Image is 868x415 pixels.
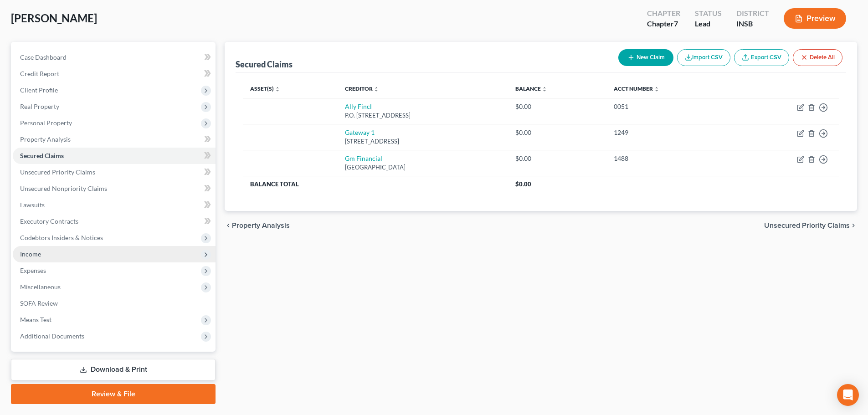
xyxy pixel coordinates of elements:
[13,180,216,197] a: Unsecured Nonpriority Claims
[20,102,59,110] span: Real Property
[20,266,46,274] span: Expenses
[11,384,216,404] a: Review & File
[345,102,372,110] a: Ally Fincl
[695,19,722,29] div: Lead
[345,128,375,136] a: Gateway 1
[345,163,501,172] div: [GEOGRAPHIC_DATA]
[736,19,769,29] div: INSB
[515,128,600,137] div: $0.00
[20,332,84,340] span: Additional Documents
[275,87,280,92] i: unfold_more
[20,53,67,61] span: Case Dashboard
[784,8,846,29] button: Preview
[13,148,216,164] a: Secured Claims
[793,49,842,66] button: Delete All
[345,85,379,92] a: Creditor unfold_more
[13,295,216,312] a: SOFA Review
[345,154,382,162] a: Gm Financial
[647,8,680,19] div: Chapter
[515,85,547,92] a: Balance unfold_more
[734,49,789,66] a: Export CSV
[20,168,95,176] span: Unsecured Priority Claims
[20,70,59,77] span: Credit Report
[20,119,72,127] span: Personal Property
[20,135,71,143] span: Property Analysis
[345,111,501,120] div: P.O. [STREET_ADDRESS]
[647,19,680,29] div: Chapter
[614,128,727,137] div: 1249
[20,184,107,192] span: Unsecured Nonpriority Claims
[232,222,290,229] span: Property Analysis
[20,217,78,225] span: Executory Contracts
[20,234,103,241] span: Codebtors Insiders & Notices
[515,180,531,188] span: $0.00
[250,85,280,92] a: Asset(s) unfold_more
[614,154,727,163] div: 1488
[13,197,216,213] a: Lawsuits
[515,154,600,163] div: $0.00
[20,283,61,291] span: Miscellaneous
[11,11,97,25] span: [PERSON_NAME]
[20,152,64,159] span: Secured Claims
[11,359,216,380] a: Download & Print
[243,176,508,192] th: Balance Total
[850,222,857,229] i: chevron_right
[20,201,45,209] span: Lawsuits
[764,222,850,229] span: Unsecured Priority Claims
[20,299,58,307] span: SOFA Review
[674,19,678,28] span: 7
[13,164,216,180] a: Unsecured Priority Claims
[736,8,769,19] div: District
[695,8,722,19] div: Status
[542,87,547,92] i: unfold_more
[614,85,659,92] a: Acct Number unfold_more
[677,49,730,66] button: Import CSV
[236,59,293,70] div: Secured Claims
[618,49,673,66] button: New Claim
[225,222,232,229] i: chevron_left
[20,86,58,94] span: Client Profile
[13,131,216,148] a: Property Analysis
[374,87,379,92] i: unfold_more
[13,49,216,66] a: Case Dashboard
[515,102,600,111] div: $0.00
[225,222,290,229] button: chevron_left Property Analysis
[20,316,51,323] span: Means Test
[614,102,727,111] div: 0051
[654,87,659,92] i: unfold_more
[20,250,41,258] span: Income
[13,213,216,230] a: Executory Contracts
[764,222,857,229] button: Unsecured Priority Claims chevron_right
[345,137,501,146] div: [STREET_ADDRESS]
[837,384,859,406] div: Open Intercom Messenger
[13,66,216,82] a: Credit Report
